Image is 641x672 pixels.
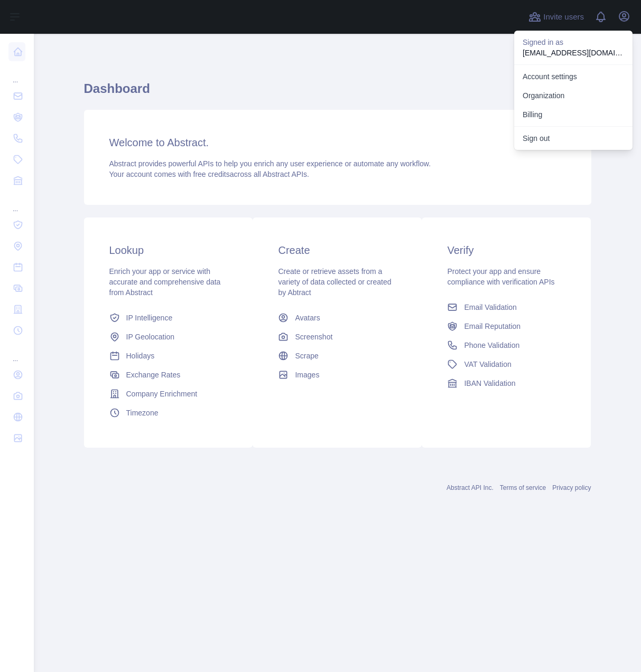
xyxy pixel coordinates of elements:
span: Images [295,370,319,380]
span: Phone Validation [464,340,519,351]
button: Billing [514,105,633,124]
h3: Verify [447,243,565,258]
span: Exchange Rates [126,370,181,380]
span: Email Validation [464,302,516,313]
h3: Lookup [109,243,228,258]
a: Email Validation [443,298,570,317]
a: Organization [514,86,633,105]
a: Images [274,365,401,384]
span: IP Geolocation [126,332,175,342]
span: Email Reputation [464,321,521,332]
h1: Dashboard [84,80,591,106]
span: Create or retrieve assets from a variety of data collected or created by Abtract [278,267,391,297]
div: ... [8,342,25,363]
a: Company Enrichment [105,384,232,403]
h3: Welcome to Abstract. [109,135,566,150]
span: Scrape [295,351,318,361]
a: Holidays [105,346,232,365]
a: IP Intelligence [105,308,232,327]
p: [EMAIL_ADDRESS][DOMAIN_NAME] [523,48,624,58]
span: Holidays [126,351,155,361]
p: Signed in as [523,37,624,48]
a: Abstract API Inc. [447,484,494,491]
a: Phone Validation [443,336,570,355]
a: Avatars [274,308,401,327]
span: IBAN Validation [464,378,515,389]
div: ... [8,63,25,84]
a: Exchange Rates [105,365,232,384]
span: Invite users [543,11,584,23]
span: Abstract provides powerful APIs to help you enrich any user experience or automate any workflow. [109,159,431,168]
a: VAT Validation [443,355,570,374]
a: Screenshot [274,327,401,346]
span: Screenshot [295,332,332,342]
span: IP Intelligence [126,313,173,323]
span: Avatars [295,313,320,323]
span: Timezone [126,408,159,418]
button: Sign out [514,129,633,148]
a: Account settings [514,67,633,86]
a: Email Reputation [443,317,570,336]
button: Invite users [526,8,586,25]
span: Your account comes with across all Abstract APIs. [109,170,309,178]
a: IBAN Validation [443,374,570,393]
span: Enrich your app or service with accurate and comprehensive data from Abstract [109,267,221,297]
span: free credits [193,170,230,178]
a: Timezone [105,403,232,422]
div: ... [8,192,25,213]
span: Protect your app and ensure compliance with verification APIs [447,267,554,286]
a: Scrape [274,346,401,365]
span: Company Enrichment [126,389,198,399]
a: Privacy policy [552,484,591,491]
span: VAT Validation [464,359,511,370]
h3: Create [278,243,396,258]
a: Terms of service [500,484,546,491]
a: IP Geolocation [105,327,232,346]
